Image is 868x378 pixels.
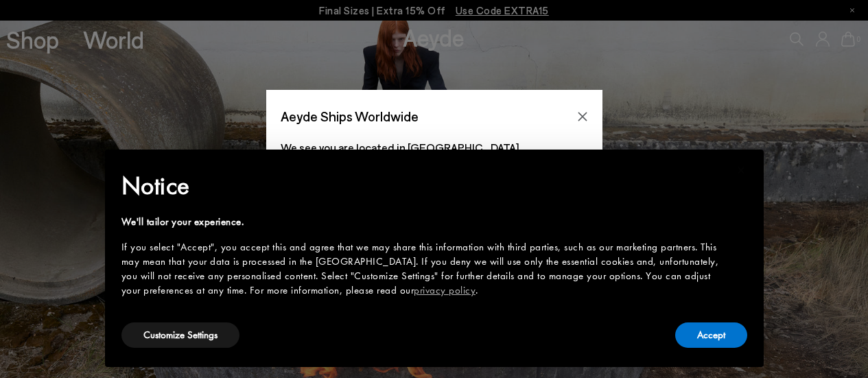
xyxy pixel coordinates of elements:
span: Aeyde Ships Worldwide [281,104,419,128]
h2: Notice [121,168,725,204]
div: If you select "Accept", you accept this and agree that we may share this information with third p... [121,240,725,298]
a: privacy policy [414,283,476,297]
button: Close [572,106,593,127]
span: × [737,159,746,180]
button: Customize Settings [121,322,239,348]
button: Accept [675,322,747,348]
button: Close this notice [725,154,758,187]
div: We'll tailor your experience. [121,215,725,229]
